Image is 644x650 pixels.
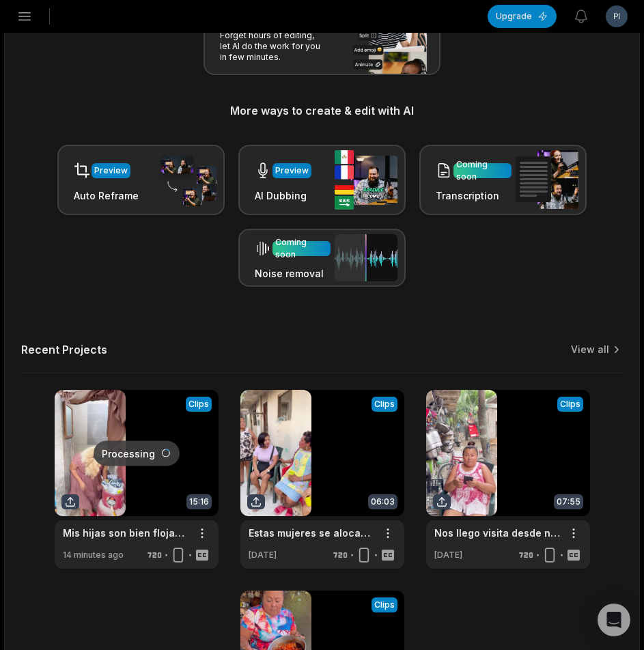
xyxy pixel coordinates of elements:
[21,102,623,119] h3: More ways to create & edit with AI
[488,5,557,28] button: Upgrade
[335,234,397,281] img: noise_removal.png
[255,188,311,203] h3: AI Dubbing
[154,154,216,207] img: auto_reframe.png
[255,266,331,281] h3: Noise removal
[63,526,188,540] a: Mis hijas son bien flojas, no me ayudan en nada
[249,526,374,540] a: Estas mujeres se alocan bien fe0
[516,150,578,209] img: transcription.png
[21,343,107,356] h2: Recent Projects
[74,188,139,203] h3: Auto Reframe
[94,165,128,177] div: Preview
[275,236,328,261] div: Coming soon
[456,158,509,183] div: Coming soon
[220,30,326,63] p: Forget hours of editing, let AI do the work for you in few minutes.
[436,188,512,203] h3: Transcription
[275,165,309,177] div: Preview
[434,526,560,540] a: Nos llego visita desde nuestro bello Veracruz 😋
[335,150,397,210] img: ai_dubbing.png
[571,343,609,356] a: View all
[598,604,630,636] div: Open Intercom Messenger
